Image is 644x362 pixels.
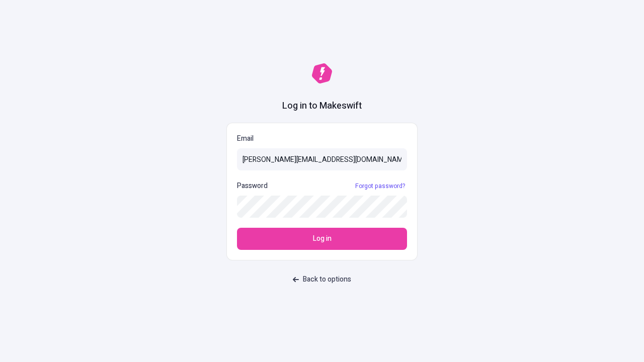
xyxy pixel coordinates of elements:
[237,228,407,250] button: Log in
[287,270,357,289] button: Back to options
[237,148,407,170] input: Email
[313,233,332,244] span: Log in
[303,274,351,285] span: Back to options
[282,100,362,113] h1: Log in to Makeswift
[237,180,268,192] p: Password
[237,133,407,144] p: Email
[353,182,407,190] a: Forgot password?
